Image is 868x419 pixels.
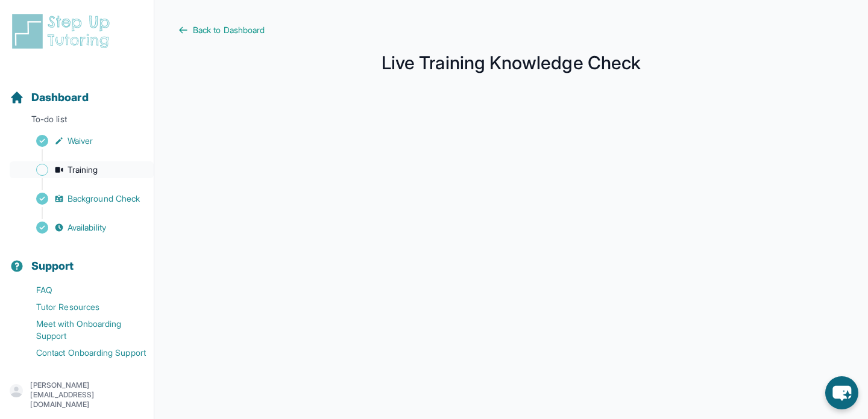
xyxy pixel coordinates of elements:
[31,89,89,106] span: Dashboard
[178,24,844,36] a: Back to Dashboard
[10,132,154,149] a: Waiver
[193,24,265,36] span: Back to Dashboard
[5,70,149,111] button: Dashboard
[10,299,154,315] a: Tutor Resources
[10,380,144,409] button: [PERSON_NAME][EMAIL_ADDRESS][DOMAIN_NAME]
[31,258,74,275] span: Support
[10,12,117,51] img: logo
[68,193,140,205] span: Background Check
[10,190,154,207] a: Background Check
[825,376,858,409] button: chat-button
[10,219,154,236] a: Availability
[68,222,106,234] span: Availability
[68,164,98,176] span: Training
[10,89,89,106] a: Dashboard
[178,55,844,70] h1: Live Training Knowledge Check
[5,238,149,279] button: Support
[10,344,154,361] a: Contact Onboarding Support
[10,161,154,178] a: Training
[10,282,154,299] a: FAQ
[5,113,149,130] p: To-do list
[68,135,93,147] span: Waiver
[10,315,154,344] a: Meet with Onboarding Support
[30,380,144,409] p: [PERSON_NAME][EMAIL_ADDRESS][DOMAIN_NAME]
